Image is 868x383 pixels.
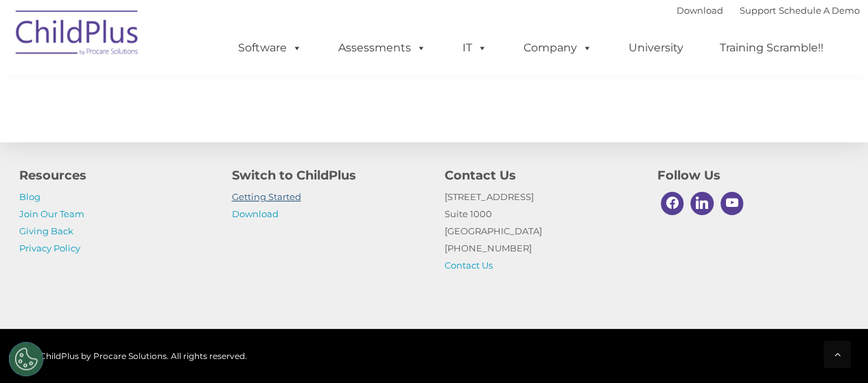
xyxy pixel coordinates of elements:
[706,34,837,62] a: Training Scramble!!
[740,5,776,16] a: Support
[510,34,606,62] a: Company
[232,208,279,219] a: Download
[19,243,80,254] a: Privacy Policy
[717,188,747,219] a: Youtube
[191,90,233,101] span: Last name
[615,34,697,62] a: University
[677,5,860,16] font: |
[657,188,688,219] a: Facebook
[232,191,301,202] a: Getting Started
[9,1,146,69] img: ChildPlus by Procare Solutions
[449,34,501,62] a: IT
[232,166,424,185] h4: Switch to ChildPlus
[445,166,637,185] h4: Contact Us
[9,351,247,361] span: © 2025 ChildPlus by Procare Solutions. All rights reserved.
[779,5,860,16] a: Schedule A Demo
[19,191,40,202] a: Blog
[19,225,73,236] a: Giving Back
[657,166,849,185] h4: Follow Us
[19,166,211,185] h4: Resources
[224,34,316,62] a: Software
[445,260,493,271] a: Contact Us
[191,147,249,157] span: Phone number
[325,34,440,62] a: Assessments
[19,208,84,219] a: Join Our Team
[677,5,723,16] a: Download
[9,342,43,376] button: Cookies Settings
[445,188,637,274] p: [STREET_ADDRESS] Suite 1000 [GEOGRAPHIC_DATA] [PHONE_NUMBER]
[687,188,717,219] a: Linkedin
